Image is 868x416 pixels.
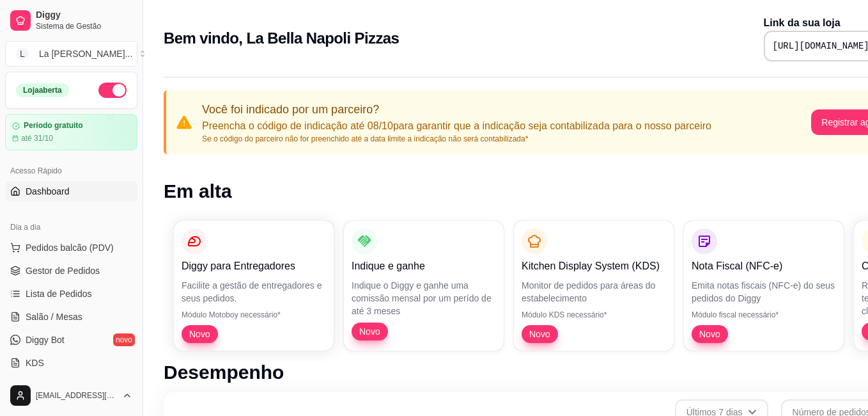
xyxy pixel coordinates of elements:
[692,310,836,320] p: Módulo fiscal necessário*
[5,380,137,411] button: [EMAIL_ADDRESS][DOMAIN_NAME]
[5,161,137,181] div: Acesso Rápido
[26,287,92,300] span: Lista de Pedidos
[98,83,127,98] button: Alterar Status
[174,221,334,351] button: Diggy para EntregadoresFacilite a gestão de entregadores e seus pedidos.Módulo Motoboy necessário...
[5,217,137,237] div: Dia a dia
[5,181,137,202] a: Dashboard
[36,10,132,21] span: Diggy
[352,279,496,317] p: Indique o Diggy e ganhe uma comissão mensal por um perído de até 3 meses
[182,259,326,274] p: Diggy para Entregadores
[522,279,666,305] p: Monitor de pedidos para áreas do estabelecimento
[694,328,725,340] span: Novo
[352,259,496,274] p: Indique e ganhe
[522,259,666,274] p: Kitchen Display System (KDS)
[16,47,29,60] span: L
[26,356,44,369] span: KDS
[5,41,137,67] button: Select a team
[5,260,137,281] a: Gestor de Pedidos
[21,133,53,143] article: até 31/10
[692,259,836,274] p: Nota Fiscal (NFC-e)
[202,118,711,134] p: Preencha o código de indicação até 08/10 para garantir que a indicação seja contabilizada para o ...
[692,279,836,305] p: Emita notas fiscais (NFC-e) do seus pedidos do Diggy
[24,121,83,131] article: Período gratuito
[202,100,711,118] p: Você foi indicado por um parceiro?
[202,134,711,144] p: Se o código do parceiro não for preenchido até a data limite a indicação não será contabilizada*
[344,221,504,351] button: Indique e ganheIndique o Diggy e ganhe uma comissão mensal por um perído de até 3 mesesNovo
[522,310,666,320] p: Módulo KDS necessário*
[354,325,385,338] span: Novo
[5,114,137,150] a: Período gratuitoaté 31/10
[524,328,555,340] span: Novo
[514,221,674,351] button: Kitchen Display System (KDS)Monitor de pedidos para áreas do estabelecimentoMódulo KDS necessário...
[26,264,100,277] span: Gestor de Pedidos
[36,21,132,31] span: Sistema de Gestão
[26,310,82,323] span: Salão / Mesas
[36,390,117,401] span: [EMAIL_ADDRESS][DOMAIN_NAME]
[26,241,114,254] span: Pedidos balcão (PDV)
[5,284,137,304] a: Lista de Pedidos
[5,5,137,36] a: DiggySistema de Gestão
[16,83,69,97] div: Loja aberta
[26,185,70,198] span: Dashboard
[184,328,215,340] span: Novo
[182,310,326,320] p: Módulo Motoboy necessário*
[39,47,132,60] div: La [PERSON_NAME] ...
[5,237,137,258] button: Pedidos balcão (PDV)
[5,307,137,327] a: Salão / Mesas
[164,28,399,49] h2: Bem vindo, La Bella Napoli Pizzas
[684,221,844,351] button: Nota Fiscal (NFC-e)Emita notas fiscais (NFC-e) do seus pedidos do DiggyMódulo fiscal necessário*Novo
[26,333,65,346] span: Diggy Bot
[5,330,137,350] a: Diggy Botnovo
[5,353,137,373] a: KDS
[182,279,326,305] p: Facilite a gestão de entregadores e seus pedidos.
